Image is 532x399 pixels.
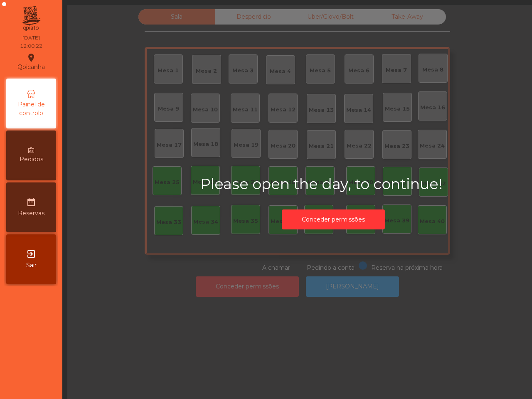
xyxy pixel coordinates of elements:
[26,249,36,259] i: exit_to_app
[21,4,41,33] img: qpiato
[20,155,43,164] span: Pedidos
[282,209,385,230] button: Conceder permissões
[200,175,466,193] h2: Please open the day, to continue!
[26,261,37,270] span: Sair
[26,197,36,207] i: date_range
[20,42,42,50] div: 12:00:22
[17,52,45,72] div: Qpicanha
[26,53,36,63] i: location_on
[18,209,44,218] span: Reservas
[22,34,40,42] div: [DATE]
[8,100,54,118] span: Painel de controlo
